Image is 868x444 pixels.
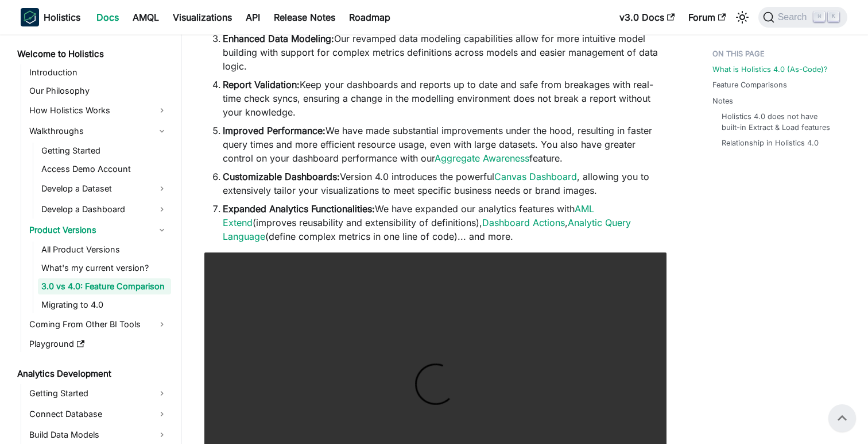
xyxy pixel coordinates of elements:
a: Develop a Dataset [38,179,171,198]
a: Notes [712,95,733,106]
a: Develop a Dashboard [38,200,171,219]
a: v3.0 Docs [613,8,681,26]
a: Coming From Other BI Tools [26,315,171,334]
b: Holistics [44,10,80,24]
strong: Expanded Analytics Functionalities: [223,203,375,215]
a: Introduction [26,64,171,81]
button: Search (Command+K) [758,7,847,28]
a: Dashboard Actions [482,217,565,228]
a: Analytics Development [14,366,171,382]
a: 3.0 vs 4.0: Feature Comparison [38,278,171,294]
a: Product Versions [26,221,171,239]
a: Release Notes [267,8,342,26]
li: We have made substantial improvements under the hood, resulting in faster query times and more ef... [223,124,666,165]
a: Docs [90,8,126,26]
a: Build Data Models [26,426,171,444]
a: Connect Database [26,405,171,423]
kbd: ⌘ [813,12,825,22]
kbd: K [828,12,839,22]
a: All Product Versions [38,242,171,258]
img: Holistics [21,8,39,26]
li: Version 4.0 introduces the powerful , allowing you to extensively tailor your visualizations to m... [223,170,666,197]
a: Forum [681,8,733,26]
span: Search [774,12,814,22]
a: Getting Started [38,143,171,159]
a: Holistics 4.0 does not have built-in Extract & Load features [722,111,836,133]
strong: Enhanced Data Modeling: [223,33,334,44]
strong: Report Validation: [223,79,300,90]
li: Keep your dashboards and reports up to date and safe from breakages with real-time check syncs, e... [223,78,666,119]
a: Playground [26,336,171,352]
a: Aggregate Awareness [435,152,529,164]
li: Our revamped data modeling capabilities allow for more intuitive model building with support for ... [223,32,666,73]
a: Visualizations [166,8,239,26]
a: API [239,8,267,26]
button: Switch between dark and light mode (currently light mode) [733,8,751,26]
a: Feature Comparisons [712,79,787,90]
a: What is Holistics 4.0 (As-Code)? [712,64,828,75]
nav: Docs sidebar [9,35,181,444]
a: Welcome to Holistics [14,46,171,62]
a: Canvas Dashboard [494,171,577,182]
strong: Improved Performance: [223,125,325,136]
a: Our Philosophy [26,83,171,99]
a: Roadmap [342,8,397,26]
a: AMQL [126,8,166,26]
a: How Holistics Works [26,101,171,120]
li: We have expanded our analytics features with (improves reusability and extensibility of definitio... [223,202,666,243]
a: Migrating to 4.0 [38,297,171,313]
a: Getting Started [26,384,171,403]
a: Access Demo Account [38,161,171,177]
a: HolisticsHolistics [21,8,80,26]
a: Relationship in Holistics 4.0 [722,137,819,148]
button: Scroll back to top [828,404,856,432]
strong: Customizable Dashboards: [223,171,340,182]
a: Walkthroughs [26,122,171,140]
a: What's my current version? [38,260,171,276]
